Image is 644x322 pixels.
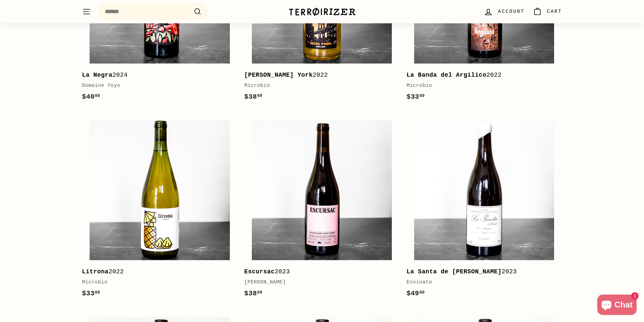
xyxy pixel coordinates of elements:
a: Cart [529,2,566,22]
span: $38 [244,93,262,101]
sup: 00 [257,94,262,98]
div: Microbio [82,278,231,287]
b: La Negra [82,72,113,78]
a: Litrona2022Microbio [82,113,238,306]
span: Account [498,8,524,15]
b: La Santa de [PERSON_NAME] [406,268,501,275]
span: Cart [547,8,562,15]
sup: 00 [257,290,262,295]
span: $38 [244,290,262,297]
a: La Santa de [PERSON_NAME]2023Envinate [406,113,562,306]
div: [PERSON_NAME] [244,278,393,287]
a: Account [480,2,528,22]
div: 2024 [82,70,231,80]
div: Microbio [244,82,393,90]
div: 2022 [406,70,555,80]
span: $33 [406,93,425,101]
div: Microbio [406,82,555,90]
span: $49 [406,290,425,297]
span: $40 [82,93,100,101]
sup: 00 [95,290,100,295]
b: Litrona [82,268,109,275]
div: 2022 [244,70,393,80]
inbox-online-store-chat: Shopify online store chat [595,295,639,317]
div: Envinate [406,278,555,287]
sup: 00 [95,94,100,98]
div: 2023 [406,267,555,277]
sup: 00 [420,290,425,295]
div: 2023 [244,267,393,277]
div: Domaine Yoyo [82,82,231,90]
a: Escursac2023[PERSON_NAME] [244,113,400,306]
div: 2022 [82,267,231,277]
b: Escursac [244,268,275,275]
b: [PERSON_NAME] York [244,72,313,78]
b: La Banda del Argilico [406,72,486,78]
sup: 00 [420,94,425,98]
span: $33 [82,290,100,297]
